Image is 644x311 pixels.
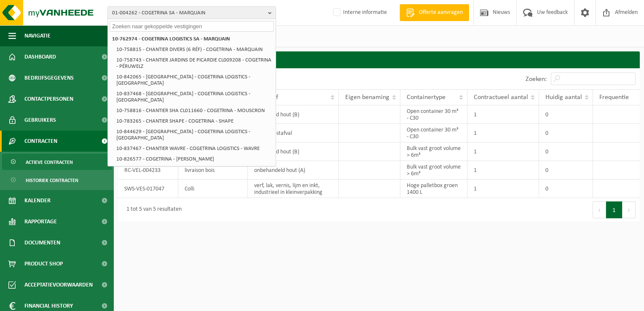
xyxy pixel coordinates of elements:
[110,21,274,32] input: Zoeken naar gekoppelde vestigingen
[400,180,467,198] td: Hoge palletbox groen 1400 L
[2,154,112,170] a: Actieve contracten
[606,201,623,218] button: 1
[539,142,593,161] td: 0
[118,161,178,180] td: RC-VEL-004233
[593,201,606,218] button: Previous
[114,154,274,164] li: 10-826577 - COGETRINA - [PERSON_NAME]
[112,7,265,19] span: 01-004262 - COGETRINA SA - MARQUAIN
[526,76,547,83] label: Zoeken:
[400,105,467,124] td: Open container 30 m³ - C30
[417,8,465,17] span: Offerte aanvragen
[467,161,539,180] td: 1
[26,172,78,188] span: Historiek contracten
[467,105,539,124] td: 1
[122,202,182,217] div: 1 tot 5 van 5 resultaten
[114,116,274,126] li: 10-783265 - CHANTIER SHAPE - COGETRINA - SHAPE
[400,142,467,161] td: Bulk vast groot volume > 6m³
[24,46,56,67] span: Dashboard
[24,232,60,253] span: Documenten
[248,105,339,124] td: behandeld hout (B)
[400,124,467,142] td: Open container 30 m³ - C30
[24,25,51,46] span: Navigatie
[114,105,274,116] li: 10-758816 - CHANTIER SHA CL011660 - COGETRINA - MOUSCRON
[248,142,339,161] td: behandeld hout (B)
[24,110,56,131] span: Gebruikers
[331,6,387,19] label: Interne informatie
[24,274,93,295] span: Acceptatievoorwaarden
[24,190,51,211] span: Kalender
[400,4,469,21] a: Offerte aanvragen
[114,143,274,154] li: 10-837467 - CHANTIER WAVRE - COGETRINA LOGISTICS - WAVRE
[539,124,593,142] td: 0
[248,161,339,180] td: onbehandeld hout (A)
[114,44,274,55] li: 10-758815 - CHANTIER DIVERS (6 RÉF) - COGETRINA - MARQUAIN
[118,51,640,68] h2: Contracten
[26,154,73,170] span: Actieve contracten
[467,124,539,142] td: 1
[345,94,389,101] span: Eigen benaming
[467,142,539,161] td: 1
[114,55,274,72] li: 10-758743 - CHANTIER JARDINS DE PICARDIE CL009208 - COGETRINA - PÉRUWELZ
[107,6,276,19] button: 01-004262 - COGETRINA SA - MARQUAIN
[114,164,274,181] li: 10-761089 - COGETRINA - [GEOGRAPHIC_DATA] - [GEOGRAPHIC_DATA]
[24,88,73,110] span: Contactpersonen
[539,180,593,198] td: 0
[24,67,74,88] span: Bedrijfsgegevens
[539,161,593,180] td: 0
[248,124,339,142] td: bedrijfsrestafval
[467,180,539,198] td: 1
[400,161,467,180] td: Bulk vast groot volume > 6m³
[114,126,274,143] li: 10-844629 - [GEOGRAPHIC_DATA] - COGETRINA LOGISTICS - [GEOGRAPHIC_DATA]
[114,72,274,88] li: 10-842065 - [GEOGRAPHIC_DATA] - COGETRINA LOGISTICS - [GEOGRAPHIC_DATA]
[407,94,445,101] span: Containertype
[118,180,178,198] td: SWS-VES-017047
[178,161,248,180] td: livraison bois
[539,105,593,124] td: 0
[112,36,230,42] strong: 10-762974 - COGETRINA LOGISTICS SA - MARQUAIN
[474,94,528,101] span: Contractueel aantal
[623,201,636,218] button: Next
[24,211,57,232] span: Rapportage
[2,172,112,188] a: Historiek contracten
[114,88,274,105] li: 10-837468 - [GEOGRAPHIC_DATA] - COGETRINA LOGISTICS - [GEOGRAPHIC_DATA]
[599,94,629,101] span: Frequentie
[545,94,582,101] span: Huidig aantal
[248,180,339,198] td: verf, lak, vernis, lijm en inkt, industrieel in kleinverpakking
[178,180,248,198] td: Colli
[24,131,57,152] span: Contracten
[24,253,63,274] span: Product Shop
[254,94,278,101] span: Afvalstof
